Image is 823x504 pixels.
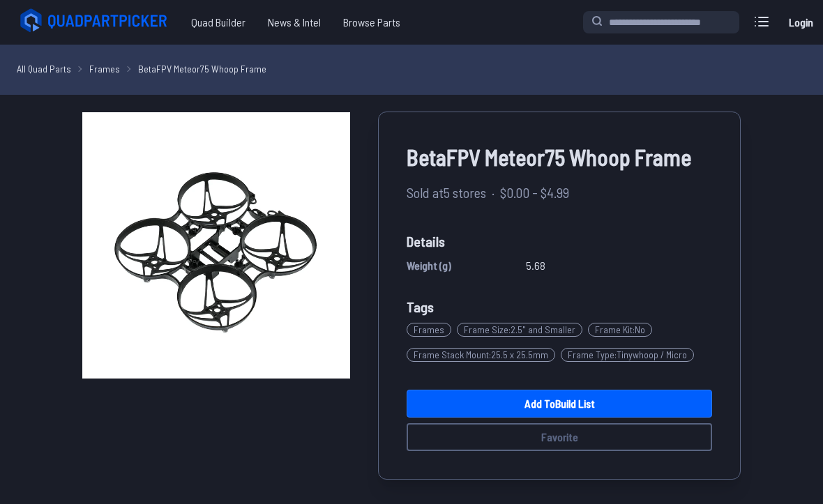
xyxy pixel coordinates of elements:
[561,342,700,367] a: Frame Type:Tinywhoop / Micro
[561,348,694,362] span: Frame Type : Tinywhoop / Micro
[407,231,712,252] span: Details
[407,140,712,174] span: BetaFPV Meteor75 Whoop Frame
[407,298,434,315] span: Tags
[332,8,412,36] a: Browse Parts
[784,8,817,36] a: Login
[407,257,451,274] span: Weight (g)
[492,182,494,203] span: ·
[407,323,451,337] span: Frames
[89,61,120,76] a: Frames
[407,317,457,342] a: Frames
[407,342,561,367] a: Frame Stack Mount:25.5 x 25.5mm
[500,182,569,203] span: $0.00 - $4.99
[588,323,652,337] span: Frame Kit : No
[457,317,588,342] a: Frame Size:2.5" and Smaller
[407,182,486,203] span: Sold at 5 stores
[17,61,71,76] a: All Quad Parts
[407,390,712,418] a: Add toBuild List
[526,257,545,274] span: 5.68
[138,61,266,76] a: BetaFPV Meteor75 Whoop Frame
[407,423,712,451] button: Favorite
[257,8,332,36] a: News & Intel
[82,112,350,379] img: image
[457,323,582,337] span: Frame Size : 2.5" and Smaller
[588,317,658,342] a: Frame Kit:No
[407,348,555,362] span: Frame Stack Mount : 25.5 x 25.5mm
[180,8,257,36] a: Quad Builder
